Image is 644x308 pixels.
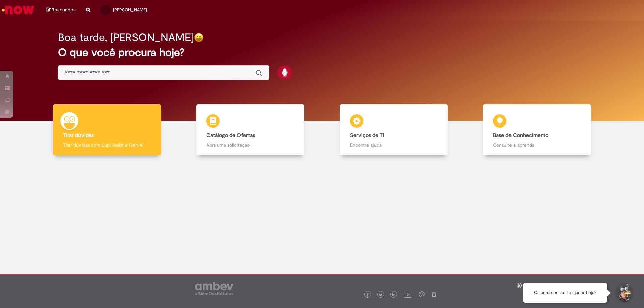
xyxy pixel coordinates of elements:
[614,283,634,303] button: Iniciar Conversa de Suporte
[1,3,35,17] img: ServiceNow
[58,32,194,43] h2: Boa tarde, [PERSON_NAME]
[322,104,466,156] a: Serviços de TI Encontre ajuda
[366,293,369,297] img: logo_footer_facebook.png
[195,282,233,295] img: logo_footer_ambev_rotulo_gray.png
[206,142,294,148] p: Abra uma solicitação
[52,7,76,13] span: Rascunhos
[350,142,438,148] p: Encontre ajuda
[206,132,255,139] b: Catálogo de Ofertas
[493,142,581,148] p: Consulte e aprenda
[419,291,425,297] img: logo_footer_workplace.png
[63,132,94,139] b: Tirar dúvidas
[63,142,151,148] p: Tirar dúvidas com Lupi Assist e Gen Ai
[58,47,586,58] h2: O que você procura hoje?
[113,7,147,13] span: [PERSON_NAME]
[404,290,412,299] img: logo_footer_youtube.png
[350,132,384,139] b: Serviços de TI
[493,132,548,139] b: Base de Conhecimento
[431,291,437,297] img: logo_footer_naosei.png
[46,7,76,13] a: Rascunhos
[466,104,609,156] a: Base de Conhecimento Consulte e aprenda
[194,33,204,42] img: happy-face.png
[392,293,396,297] img: logo_footer_linkedin.png
[35,104,179,156] a: Tirar dúvidas Tirar dúvidas com Lupi Assist e Gen Ai
[379,293,382,297] img: logo_footer_twitter.png
[523,283,607,303] div: Oi, como posso te ajudar hoje?
[179,104,322,156] a: Catálogo de Ofertas Abra uma solicitação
